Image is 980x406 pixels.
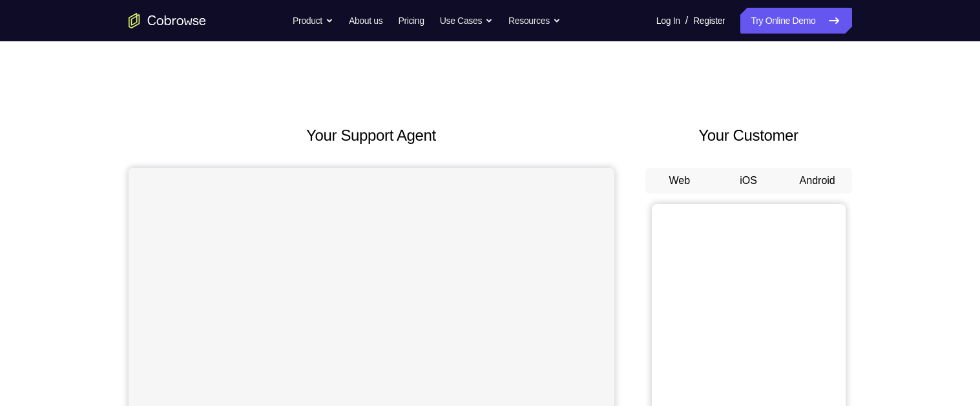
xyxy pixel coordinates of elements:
[129,124,614,147] h2: Your Support Agent
[398,8,424,34] a: Pricing
[293,8,333,34] button: Product
[740,8,851,34] a: Try Online Demo
[508,8,561,34] button: Resources
[783,168,852,194] button: Android
[645,124,852,147] h2: Your Customer
[656,8,680,34] a: Log In
[714,168,783,194] button: iOS
[693,8,725,34] a: Register
[349,8,382,34] a: About us
[645,168,714,194] button: Web
[129,13,206,28] a: Go to the home page
[685,13,688,28] span: /
[440,8,493,34] button: Use Cases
